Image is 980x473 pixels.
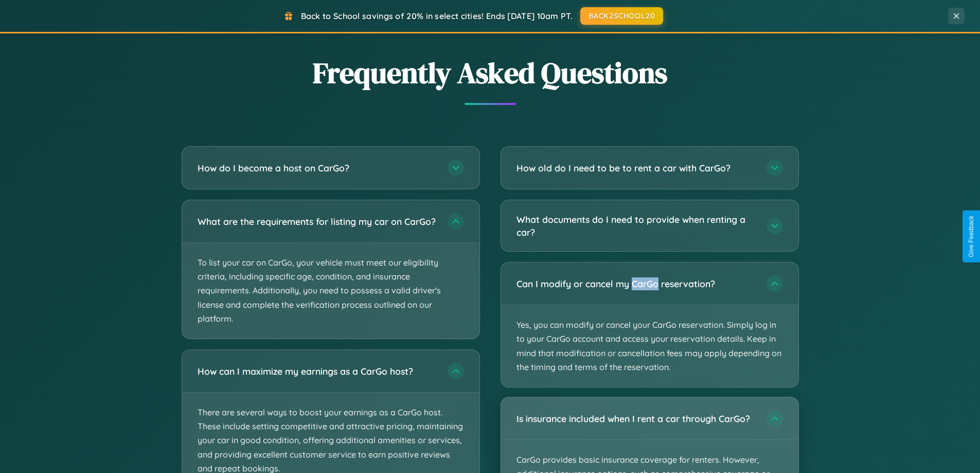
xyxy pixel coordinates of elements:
h3: Can I modify or cancel my CarGo reservation? [516,277,756,290]
h3: How can I maximize my earnings as a CarGo host? [198,365,437,378]
button: BACK2SCHOOL20 [580,7,663,25]
div: Give Feedback [968,216,975,257]
p: Yes, you can modify or cancel your CarGo reservation. Simply log in to your CarGo account and acc... [501,305,798,387]
h3: What are the requirements for listing my car on CarGo? [198,215,437,228]
p: To list your car on CarGo, your vehicle must meet our eligibility criteria, including specific ag... [182,243,479,339]
span: Back to School savings of 20% in select cities! Ends [DATE] 10am PT. [301,11,573,21]
h3: How old do I need to be to rent a car with CarGo? [516,162,756,174]
h3: What documents do I need to provide when renting a car? [516,213,756,238]
h3: Is insurance included when I rent a car through CarGo? [516,412,756,425]
h3: How do I become a host on CarGo? [198,162,437,174]
h2: Frequently Asked Questions [182,53,799,93]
